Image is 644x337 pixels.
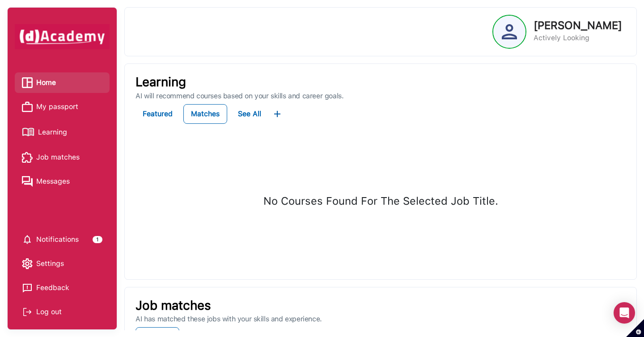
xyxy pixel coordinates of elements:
span: Settings [36,257,64,270]
div: Matches [191,108,220,120]
a: Messages iconMessages [22,175,102,188]
p: [PERSON_NAME] [534,20,622,31]
span: Job matches [36,151,80,164]
button: Matches [183,104,227,124]
p: Actively Looking [534,33,622,43]
img: Log out [22,307,33,317]
img: setting [22,234,33,245]
img: Messages icon [22,176,33,187]
span: Learning [38,126,67,139]
span: Home [36,76,56,89]
p: Learning [136,75,626,90]
img: dAcademy [15,24,110,49]
p: AI has matched these jobs with your skills and experience. [136,315,626,324]
p: AI will recommend courses based on your skills and career goals. [136,92,626,101]
img: setting [22,258,33,269]
img: Profile [502,24,517,39]
div: See All [238,108,261,120]
div: Open Intercom Messenger [614,302,635,324]
a: Feedback [22,281,102,295]
p: Job matches [136,298,626,313]
a: Job matches iconJob matches [22,151,102,164]
h4: No Courses Found For The Selected Job Title. [136,195,626,208]
div: Featured [143,108,173,120]
div: Log out [22,305,102,319]
span: Messages [36,175,70,188]
button: See All [231,104,268,124]
a: My passport iconMy passport [22,100,102,114]
img: My passport icon [22,101,33,112]
img: ... [272,109,283,119]
img: Learning icon [22,124,34,140]
img: feedback [22,282,33,293]
a: Home iconHome [22,76,102,89]
button: Set cookie preferences [626,319,644,337]
a: Learning iconLearning [22,124,102,140]
span: My passport [36,100,78,114]
button: Featured [136,104,180,124]
span: Notifications [36,233,79,246]
img: Job matches icon [22,152,33,163]
div: 1 [93,236,102,243]
img: Home icon [22,77,33,88]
